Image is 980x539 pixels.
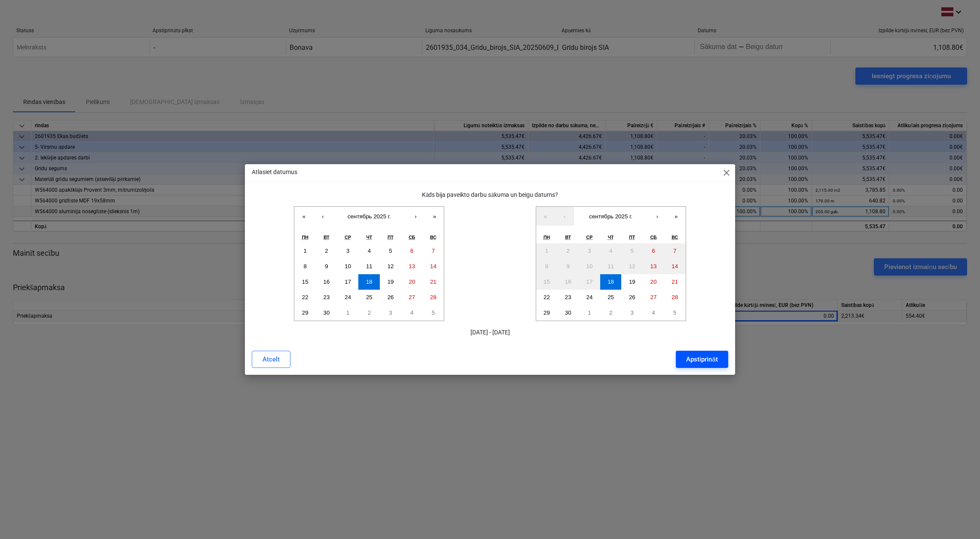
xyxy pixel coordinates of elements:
[543,309,550,316] abbr: 29 сентября 2025 г.
[316,243,337,259] button: 2 сентября 2025 г.
[401,290,423,305] button: 27 сентября 2025 г.
[557,243,579,259] button: 2 сентября 2025 г.
[643,259,664,274] button: 13 сентября 2025 г.
[380,243,401,259] button: 5 сентября 2025 г.
[721,168,732,178] span: close
[380,305,401,321] button: 3 октября 2025 г.
[316,290,337,305] button: 23 сентября 2025 г.
[302,309,308,316] abbr: 29 сентября 2025 г.
[667,207,686,226] button: »
[423,290,444,305] button: 28 сентября 2025 г.
[409,294,415,300] abbr: 27 сентября 2025 г.
[358,243,380,259] button: 4 сентября 2025 г.
[346,309,349,316] abbr: 1 октября 2025 г.
[313,207,332,226] button: ‹
[586,279,592,285] abbr: 17 сентября 2025 г.
[545,248,548,254] abbr: 1 сентября 2025 г.
[643,290,664,305] button: 27 сентября 2025 г.
[664,259,686,274] button: 14 сентября 2025 г.
[536,305,558,321] button: 29 сентября 2025 г.
[423,243,444,259] button: 7 сентября 2025 г.
[586,235,593,240] abbr: среда
[589,213,632,220] span: сентябрь 2025 г.
[557,259,579,274] button: 9 сентября 2025 г.
[586,263,592,269] abbr: 10 сентября 2025 г.
[406,207,425,226] button: ›
[324,309,330,316] abbr: 30 сентября 2025 г.
[557,274,579,290] button: 16 сентября 2025 г.
[621,305,643,321] button: 3 октября 2025 г.
[401,259,423,274] button: 13 сентября 2025 г.
[543,235,550,240] abbr: понедельник
[345,263,351,269] abbr: 10 сентября 2025 г.
[294,207,313,226] button: «
[652,248,655,254] abbr: 6 сентября 2025 г.
[566,248,569,254] abbr: 2 сентября 2025 г.
[621,290,643,305] button: 26 сентября 2025 г.
[409,263,415,269] abbr: 13 сентября 2025 г.
[588,309,591,316] abbr: 1 октября 2025 г.
[536,207,555,226] button: «
[380,290,401,305] button: 26 сентября 2025 г.
[302,294,308,300] abbr: 22 сентября 2025 г.
[565,279,571,285] abbr: 16 сентября 2025 г.
[631,248,634,254] abbr: 5 сентября 2025 г.
[337,243,359,259] button: 3 сентября 2025 г.
[673,248,676,254] abbr: 7 сентября 2025 г.
[557,290,579,305] button: 23 сентября 2025 г.
[294,243,316,259] button: 1 сентября 2025 г.
[345,294,351,300] abbr: 24 сентября 2025 г.
[673,309,676,316] abbr: 5 октября 2025 г.
[325,263,328,269] abbr: 9 сентября 2025 г.
[543,294,550,300] abbr: 22 сентября 2025 г.
[348,213,391,220] span: сентябрь 2025 г.
[366,279,372,285] abbr: 18 сентября 2025 г.
[252,351,290,368] button: Atcelt
[425,207,444,226] button: »
[536,274,558,290] button: 15 сентября 2025 г.
[358,274,380,290] button: 18 сентября 2025 г.
[432,309,435,316] abbr: 5 октября 2025 г.
[368,309,371,316] abbr: 2 октября 2025 г.
[536,259,558,274] button: 8 сентября 2025 г.
[608,279,614,285] abbr: 18 сентября 2025 г.
[629,235,635,240] abbr: пятница
[672,279,678,285] abbr: 21 сентября 2025 г.
[401,243,423,259] button: 6 сентября 2025 г.
[388,235,394,240] abbr: пятница
[650,235,656,240] abbr: суббота
[388,279,394,285] abbr: 19 сентября 2025 г.
[555,207,574,226] button: ‹
[423,259,444,274] button: 14 сентября 2025 г.
[543,279,550,285] abbr: 15 сентября 2025 г.
[579,290,600,305] button: 24 сентября 2025 г.
[608,294,614,300] abbr: 25 сентября 2025 г.
[608,235,614,240] abbr: четверг
[337,305,359,321] button: 1 октября 2025 г.
[304,248,307,254] abbr: 1 сентября 2025 г.
[401,274,423,290] button: 20 сентября 2025 г.
[566,263,569,269] abbr: 9 сентября 2025 г.
[672,294,678,300] abbr: 28 сентября 2025 г.
[664,305,686,321] button: 5 октября 2025 г.
[345,279,351,285] abbr: 17 сентября 2025 г.
[600,274,622,290] button: 18 сентября 2025 г.
[294,259,316,274] button: 8 сентября 2025 г.
[664,274,686,290] button: 21 сентября 2025 г.
[676,351,728,368] button: Apstiprināt
[643,305,664,321] button: 4 октября 2025 г.
[324,235,330,240] abbr: вторник
[586,294,592,300] abbr: 24 сентября 2025 г.
[423,274,444,290] button: 21 сентября 2025 г.
[432,248,435,254] abbr: 7 сентября 2025 г.
[410,248,413,254] abbr: 6 сентября 2025 г.
[664,243,686,259] button: 7 сентября 2025 г.
[337,290,359,305] button: 24 сентября 2025 г.
[302,279,308,285] abbr: 15 сентября 2025 г.
[430,263,437,269] abbr: 14 сентября 2025 г.
[366,294,372,300] abbr: 25 сентября 2025 г.
[565,309,571,316] abbr: 30 сентября 2025 г.
[358,290,380,305] button: 25 сентября 2025 г.
[579,243,600,259] button: 3 сентября 2025 г.
[629,263,635,269] abbr: 12 сентября 2025 г.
